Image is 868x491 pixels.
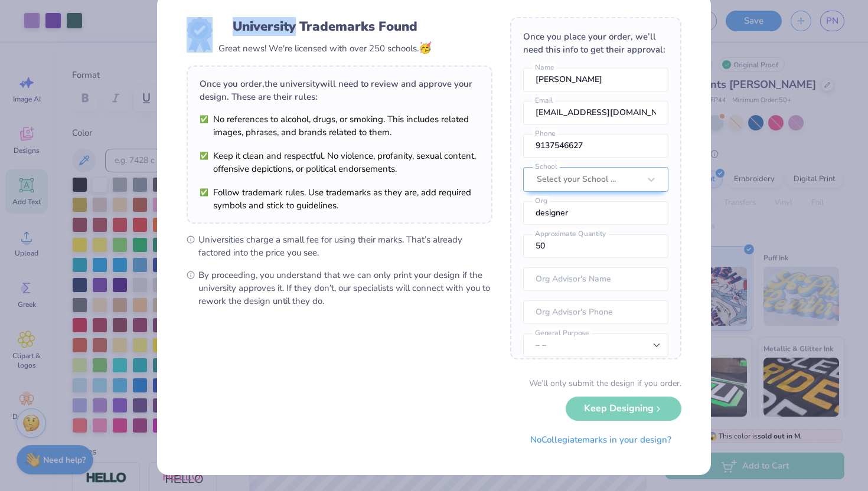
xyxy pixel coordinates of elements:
[523,68,668,91] input: Name
[529,377,681,389] div: We’ll only submit the design if you order.
[218,40,432,56] div: Great news! We're licensed with over 250 schools.
[523,30,668,56] div: Once you place your order, we’ll need this info to get their approval:
[419,41,432,55] span: 🥳
[523,300,668,324] input: Org Advisor's Phone
[520,428,681,452] button: NoCollegiatemarks in your design?
[200,186,479,212] li: Follow trademark rules. Use trademarks as they are, add required symbols and stick to guidelines.
[523,267,668,291] input: Org Advisor's Name
[200,113,479,139] li: No references to alcohol, drugs, or smoking. This includes related images, phrases, and brands re...
[233,17,417,36] div: University Trademarks Found
[523,134,668,158] input: Phone
[187,17,213,53] img: License badge
[200,77,479,103] div: Once you order, the university will need to review and approve your design. These are their rules:
[198,269,492,307] span: By proceeding, you understand that we can only print your design if the university approves it. I...
[200,149,479,175] li: Keep it clean and respectful. No violence, profanity, sexual content, offensive depictions, or po...
[198,233,492,259] span: Universities charge a small fee for using their marks. That’s already factored into the price you...
[523,101,668,125] input: Email
[523,201,668,225] input: Org
[523,234,668,258] input: Approximate Quantity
